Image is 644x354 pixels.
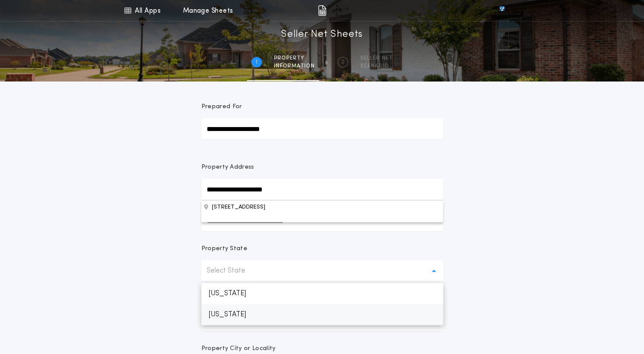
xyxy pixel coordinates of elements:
[201,163,443,172] p: Property Address
[201,304,443,325] p: [US_STATE]
[201,260,443,281] button: Select State
[201,244,247,253] p: Property State
[281,28,363,42] h1: Seller Net Sheets
[360,63,393,70] span: SCENARIO
[201,283,443,325] ul: Select State
[201,118,443,139] input: Prepared For
[318,5,326,16] img: img
[207,265,259,276] p: Select State
[274,63,315,70] span: information
[201,283,443,304] p: [US_STATE]
[483,6,520,15] img: vs-icon
[256,59,257,66] h2: 1
[201,200,443,213] button: Property Address
[341,59,345,66] h2: 2
[201,103,242,111] p: Prepared For
[201,344,276,353] p: Property City or Locality
[360,55,393,62] span: SELLER NET
[274,55,315,62] span: Property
